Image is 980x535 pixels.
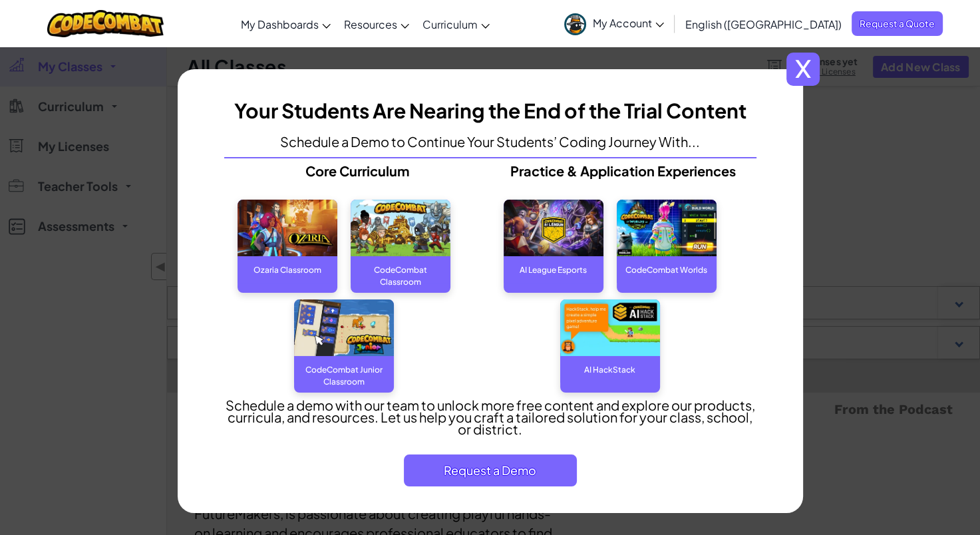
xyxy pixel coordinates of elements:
p: Core Curriculum [224,165,490,177]
p: Practice & Application Experiences [490,165,756,177]
a: English ([GEOGRAPHIC_DATA]) [679,6,848,42]
img: CodeCombat [351,200,450,256]
div: Ozaria Classroom [238,256,337,283]
button: Request a Demo [404,454,577,486]
div: AI League Esports [504,256,603,283]
a: My Dashboards [234,6,337,42]
img: CodeCombat logo [47,10,164,37]
a: Request a Quote [852,11,943,36]
div: AI HackStack [560,356,660,383]
div: CodeCombat Worlds [617,256,717,283]
img: CodeCombat Junior [294,299,394,356]
span: My Dashboards [241,17,319,31]
img: AI League [504,200,603,256]
img: AI Hackstack [560,299,660,356]
img: CodeCombat World [617,200,717,256]
div: CodeCombat Junior Classroom [294,356,394,383]
p: Schedule a demo with our team to unlock more free content and explore our products, curricula, ​a... [224,399,756,435]
img: Ozaria [238,200,337,256]
h3: Your Students Are Nearing the End of the Trial Content [234,96,746,126]
p: Schedule a Demo to Continue Your Students’ Coding Journey With... [280,136,700,148]
a: My Account [558,3,671,45]
span: English ([GEOGRAPHIC_DATA]) [685,17,842,31]
span: Curriculum [422,17,478,31]
div: CodeCombat Classroom [351,256,450,283]
span: Resources [344,17,397,31]
span: x [786,53,820,86]
img: avatar [564,13,586,35]
a: Resources [337,6,416,42]
span: My Account [593,16,664,30]
a: Curriculum [416,6,496,42]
